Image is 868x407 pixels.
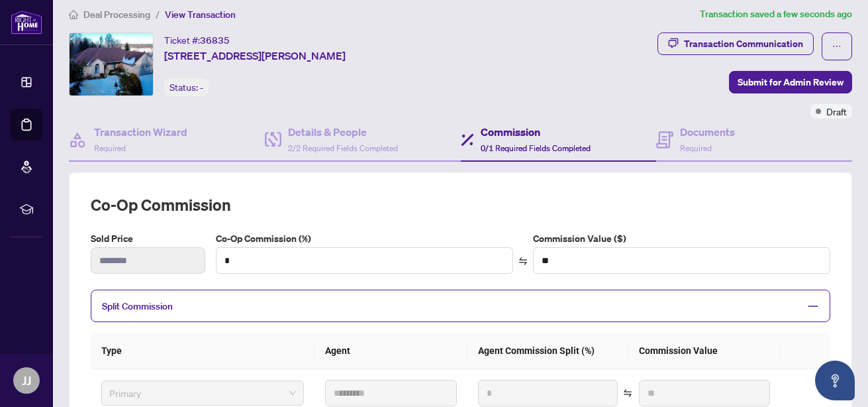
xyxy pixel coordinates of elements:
div: Transaction Communication [684,33,803,54]
th: Type [91,333,314,369]
span: View Transaction [165,9,236,21]
li: / [156,7,160,22]
div: Split Commission [91,290,830,322]
div: Status: [164,78,209,96]
span: Deal Processing [83,9,150,21]
h4: Documents [680,124,735,140]
span: Required [680,143,712,153]
article: Transaction saved a few seconds ago [700,7,852,22]
span: swap [518,257,528,266]
th: Agent [314,333,467,369]
button: Transaction Communication [657,32,814,55]
span: Primary [109,383,296,403]
h4: Transaction Wizard [94,124,187,140]
div: Ticket #: [164,32,230,48]
span: Draft [826,104,847,119]
h4: Details & People [288,124,398,140]
span: - [200,82,203,93]
span: 0/1 Required Fields Completed [481,143,591,153]
span: Submit for Admin Review [738,72,844,93]
h4: Commission [481,124,591,140]
label: Sold Price [91,231,205,246]
th: Agent Commission Split (%) [467,333,628,369]
span: Required [94,143,126,153]
button: Submit for Admin Review [729,71,852,93]
img: IMG-X12147176_1.jpg [70,33,153,95]
span: 36835 [200,34,230,46]
label: Co-Op Commission (%) [216,231,513,246]
span: swap [623,388,632,398]
img: logo [11,10,42,34]
span: ellipsis [832,42,842,51]
button: Open asap [815,361,855,400]
span: minus [807,300,819,312]
span: 2/2 Required Fields Completed [288,143,398,153]
th: Commission Value [628,333,781,369]
span: JJ [22,371,31,390]
label: Commission Value ($) [533,231,830,246]
span: home [69,10,78,19]
span: [STREET_ADDRESS][PERSON_NAME] [164,48,346,64]
h2: Co-op Commission [91,194,830,215]
span: Split Commission [102,300,173,312]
